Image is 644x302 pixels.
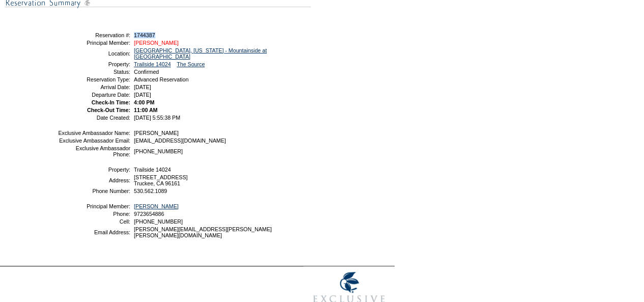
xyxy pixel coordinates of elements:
[134,138,226,144] span: [EMAIL_ADDRESS][DOMAIN_NAME]
[58,226,130,238] td: Email Address:
[58,167,130,173] td: Property:
[134,99,154,105] span: 4:00 PM
[134,218,183,225] span: [PHONE_NUMBER]
[134,226,272,238] span: [PERSON_NAME][EMAIL_ADDRESS][PERSON_NAME][PERSON_NAME][DOMAIN_NAME]
[134,203,179,209] a: [PERSON_NAME]
[134,47,267,60] a: [GEOGRAPHIC_DATA], [US_STATE] - Mountainside at [GEOGRAPHIC_DATA]
[58,188,130,194] td: Phone Number:
[87,107,130,113] strong: Check-Out Time:
[58,211,130,217] td: Phone:
[58,32,130,38] td: Reservation #:
[58,138,130,144] td: Exclusive Ambassador Email:
[177,61,205,67] a: The Source
[58,130,130,136] td: Exclusive Ambassador Name:
[134,84,151,90] span: [DATE]
[58,218,130,225] td: Cell:
[58,92,130,98] td: Departure Date:
[58,69,130,75] td: Status:
[134,174,187,186] span: [STREET_ADDRESS] Truckee, CA 96161
[134,61,171,67] a: Trailside 14024
[134,76,188,83] span: Advanced Reservation
[134,148,183,154] span: [PHONE_NUMBER]
[58,61,130,67] td: Property:
[58,47,130,60] td: Location:
[134,107,157,113] span: 11:00 AM
[134,32,155,38] span: 1744387
[134,69,159,75] span: Confirmed
[58,76,130,83] td: Reservation Type:
[58,115,130,121] td: Date Created:
[134,40,179,46] a: [PERSON_NAME]
[134,211,164,217] span: 9723654886
[134,130,179,136] span: [PERSON_NAME]
[58,203,130,209] td: Principal Member:
[58,40,130,46] td: Principal Member:
[134,167,171,173] span: Trailside 14024
[134,188,167,194] span: 530.562.1089
[58,84,130,90] td: Arrival Date:
[58,145,130,157] td: Exclusive Ambassador Phone:
[92,99,130,105] strong: Check-In Time:
[134,115,180,121] span: [DATE] 5:55:38 PM
[134,92,151,98] span: [DATE]
[58,174,130,186] td: Address:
